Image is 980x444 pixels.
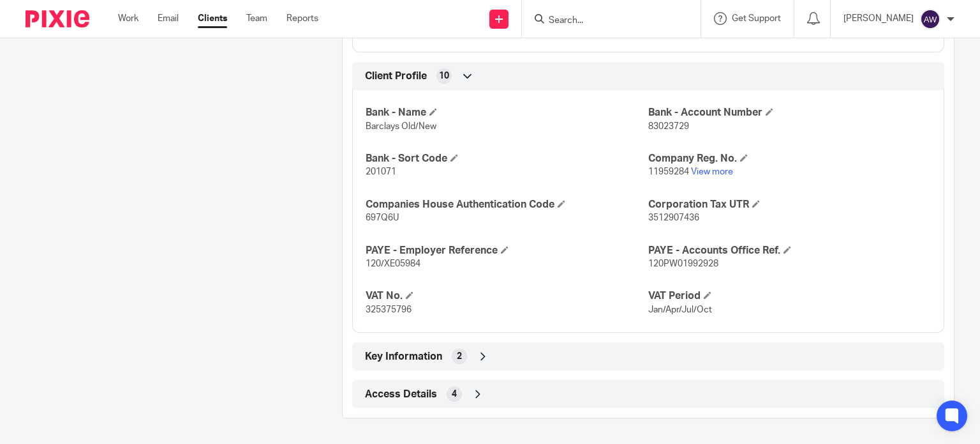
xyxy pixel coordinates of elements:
h4: Corporation Tax UTR [648,198,931,211]
h4: VAT No. [366,289,648,303]
a: Email [158,12,179,25]
img: svg%3E [920,9,940,29]
a: Reports [286,12,318,25]
span: 697Q6U [366,213,399,222]
span: 201071 [366,167,396,176]
img: Pixie [26,10,89,27]
span: 3512907436 [648,213,699,222]
h4: Company Reg. No. [648,152,931,165]
h4: Bank - Sort Code [366,152,648,165]
h4: Companies House Authentication Code [366,198,648,211]
span: 325375796 [366,305,412,314]
span: 2 [457,350,462,363]
span: 120/XE05984 [366,259,420,268]
span: 4 [452,388,457,401]
span: Access Details [365,388,437,401]
input: Search [547,15,662,27]
span: Get Support [732,14,781,23]
h4: VAT Period [648,289,931,303]
span: Barclays Old/New [366,122,436,131]
h4: Bank - Account Number [648,106,931,119]
span: Jan/Apr/Jul/Oct [648,305,712,314]
span: 11959284 [648,167,689,176]
h4: PAYE - Accounts Office Ref. [648,244,931,257]
h4: PAYE - Employer Reference [366,244,648,257]
span: 10 [439,70,449,82]
span: 83023729 [648,122,689,131]
a: View more [691,167,733,176]
a: Clients [198,12,227,25]
span: Key Information [365,350,442,364]
span: 120PW01992928 [648,259,718,268]
span: Client Profile [365,70,427,83]
a: Team [246,12,267,25]
p: [PERSON_NAME] [843,12,914,25]
h4: Bank - Name [366,106,648,119]
a: Work [118,12,138,25]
